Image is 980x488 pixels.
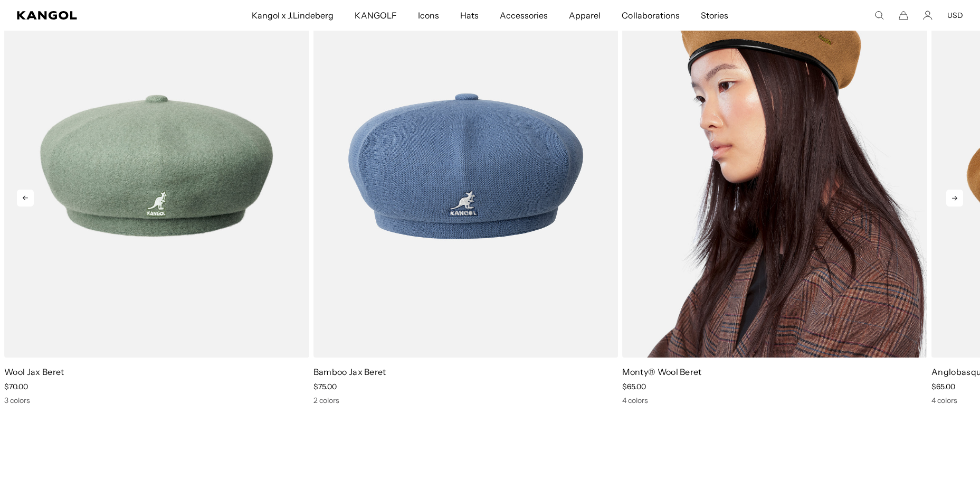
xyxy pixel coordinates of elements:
[4,382,28,391] span: $70.00
[313,367,386,377] a: Bamboo Jax Beret
[622,382,646,391] span: $65.00
[4,367,64,377] a: Wool Jax Beret
[923,11,933,20] a: Account
[899,11,908,20] button: Cart
[313,382,337,391] span: $75.00
[947,11,963,20] button: USD
[17,11,166,20] a: Kangol
[313,396,619,405] div: 2 colors
[874,11,884,20] summary: Search here
[622,396,927,405] div: 4 colors
[931,382,955,391] span: $65.00
[622,367,701,377] a: Monty® Wool Beret
[4,396,309,405] div: 3 colors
